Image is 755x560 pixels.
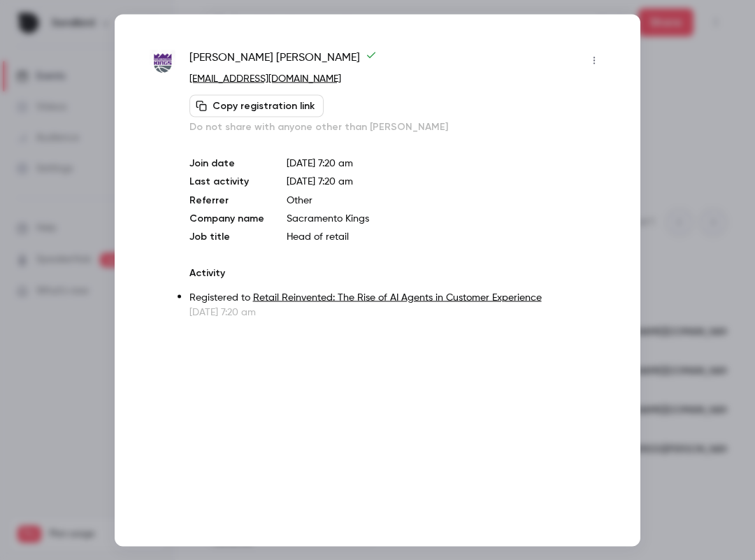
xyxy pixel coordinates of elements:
[189,94,324,117] button: Copy registration link
[189,120,605,134] p: Do not share with anyone other than [PERSON_NAME]
[189,193,264,207] p: Referrer
[287,229,605,243] p: Head of retail
[150,50,175,76] img: kings.com
[189,73,341,83] a: [EMAIL_ADDRESS][DOMAIN_NAME]
[287,176,353,186] span: [DATE] 7:20 am
[253,292,542,302] a: Retail Reinvented: The Rise of AI Agents in Customer Experience
[189,229,264,243] p: Job title
[189,49,377,71] span: [PERSON_NAME] [PERSON_NAME]
[189,211,264,225] p: Company name
[287,193,605,207] p: Other
[287,156,605,170] p: [DATE] 7:20 am
[189,174,264,189] p: Last activity
[189,266,605,280] p: Activity
[189,156,264,170] p: Join date
[189,290,605,305] p: Registered to
[287,211,605,225] p: Sacramento Kings
[189,305,605,319] p: [DATE] 7:20 am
